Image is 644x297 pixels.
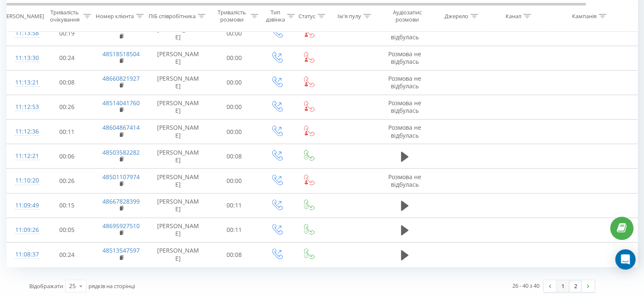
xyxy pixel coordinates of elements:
td: [PERSON_NAME] [149,120,208,144]
td: [PERSON_NAME] [149,218,208,242]
div: Тип дзвінка [266,9,285,23]
td: 00:00 [208,70,261,95]
a: 48604867414 [102,123,140,131]
div: Ім'я пулу [337,12,361,19]
div: Канал [506,12,521,19]
div: Статус [299,12,315,19]
td: [PERSON_NAME] [149,21,208,46]
a: 48574854351 [102,25,140,33]
td: 00:15 [41,193,94,218]
td: [PERSON_NAME] [149,243,208,267]
td: [PERSON_NAME] [149,169,208,193]
span: Розмова не відбулась [388,25,421,41]
div: 11:12:36 [15,123,32,140]
a: 48513547597 [102,246,140,254]
div: Аудіозапис розмови [387,9,428,23]
span: Розмова не відбулась [388,173,421,188]
td: 00:11 [41,120,94,144]
div: Open Intercom Messenger [615,249,636,270]
div: 11:13:58 [15,25,32,41]
span: Розмова не відбулась [388,123,421,139]
div: Джерело [445,12,468,19]
div: ПІБ співробітника [149,12,196,19]
a: 48518518504 [102,50,140,58]
div: Тривалість очікування [48,9,81,23]
span: Розмова не відбулась [388,74,421,90]
a: 48695927510 [102,222,140,230]
div: Тривалість розмови [215,9,249,23]
td: 00:26 [41,95,94,119]
a: 2 [569,280,582,292]
div: 11:13:21 [15,74,32,91]
div: 26 - 40 з 40 [512,281,539,290]
td: 00:00 [208,120,261,144]
span: Розмова не відбулась [388,50,421,65]
a: 48503582282 [102,148,140,156]
a: 48501107974 [102,173,140,181]
span: Розмова не відбулась [388,99,421,114]
td: 00:08 [208,144,261,169]
a: 48660821927 [102,74,140,82]
div: [PERSON_NAME] [1,12,44,19]
td: 00:26 [41,169,94,193]
td: 00:11 [208,218,261,242]
div: 11:12:53 [15,99,32,115]
td: 00:11 [208,193,261,218]
td: 00:06 [41,144,94,169]
span: рядків на сторінці [88,282,135,290]
td: [PERSON_NAME] [149,46,208,70]
td: 00:19 [41,21,94,46]
div: 11:09:26 [15,222,32,238]
td: [PERSON_NAME] [149,70,208,95]
div: 11:13:30 [15,50,32,66]
td: 00:00 [208,95,261,119]
div: Кампанія [572,12,597,19]
td: 00:00 [208,169,261,193]
div: 25 [69,282,76,290]
td: 00:08 [208,243,261,267]
div: 11:10:20 [15,172,32,189]
span: Відображати [29,282,63,290]
td: 00:00 [208,21,261,46]
a: 48667828399 [102,197,140,205]
td: 00:05 [41,218,94,242]
div: 11:08:37 [15,246,32,263]
td: [PERSON_NAME] [149,144,208,169]
a: 48514041760 [102,99,140,107]
td: [PERSON_NAME] [149,95,208,119]
div: 11:12:21 [15,148,32,164]
div: Номер клієнта [96,12,134,19]
td: [PERSON_NAME] [149,193,208,218]
td: 00:08 [41,70,94,95]
td: 00:24 [41,243,94,267]
div: 11:09:49 [15,197,32,214]
a: 1 [556,280,569,292]
td: 00:24 [41,46,94,70]
td: 00:00 [208,46,261,70]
